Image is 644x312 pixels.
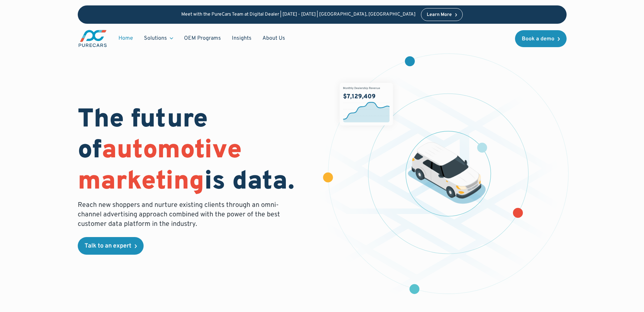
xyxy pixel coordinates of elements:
div: Book a demo [522,36,554,42]
a: Home [113,32,139,45]
a: Talk to an expert [78,237,144,255]
span: automotive marketing [78,135,242,198]
h1: The future of is data. [78,105,314,198]
a: Learn More [421,8,463,21]
a: Book a demo [515,30,567,47]
p: Meet with the PureCars Team at Digital Dealer | [DATE] - [DATE] | [GEOGRAPHIC_DATA], [GEOGRAPHIC_... [181,12,416,18]
div: Solutions [139,32,179,45]
p: Reach new shoppers and nurture existing clients through an omni-channel advertising approach comb... [78,200,284,229]
img: illustration of a vehicle [408,142,486,204]
a: OEM Programs [179,32,226,45]
img: chart showing monthly dealership revenue of $7m [339,83,393,125]
a: About Us [257,32,291,45]
div: Talk to an expert [85,243,131,249]
a: Insights [226,32,257,45]
div: Solutions [144,35,167,42]
a: main [78,29,108,48]
div: Learn More [427,13,452,17]
img: purecars logo [78,29,108,48]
